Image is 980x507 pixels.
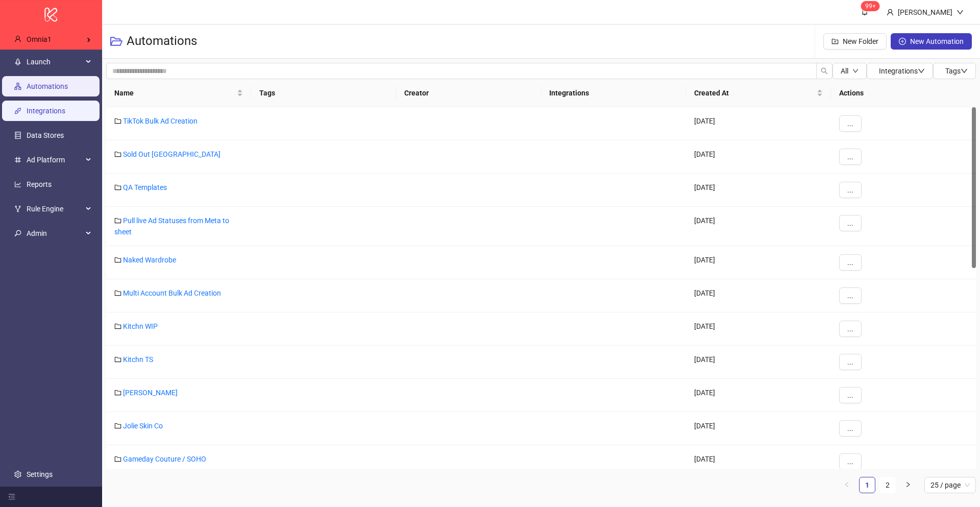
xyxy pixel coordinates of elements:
[867,63,933,79] button: Integrationsdown
[114,151,121,158] span: folder
[694,87,815,99] span: Created At
[905,481,911,488] span: right
[847,457,853,466] span: ...
[918,67,925,75] span: down
[847,153,853,161] span: ...
[123,455,206,463] a: Gameday Couture / SOHO
[123,322,158,330] a: Kitchn WIP
[27,35,52,43] span: Omnia1
[686,140,831,174] div: [DATE]
[821,67,828,75] span: search
[14,58,21,65] span: rocket
[114,455,121,463] span: folder
[14,205,21,212] span: fork
[957,9,964,16] span: down
[839,420,862,437] button: ...
[860,477,875,493] a: 1
[924,477,976,493] div: Page Size
[879,67,925,75] span: Integrations
[27,107,65,115] a: Integrations
[114,117,121,125] span: folder
[114,323,121,330] span: folder
[847,119,853,128] span: ...
[839,321,862,337] button: ...
[686,207,831,246] div: [DATE]
[839,149,862,165] button: ...
[686,79,831,107] th: Created At
[961,67,968,75] span: down
[847,325,853,333] span: ...
[123,422,163,430] a: Jolie Skin Co
[27,52,83,72] span: Launch
[831,79,976,107] th: Actions
[847,219,853,227] span: ...
[123,183,167,191] a: QA Templates
[686,312,831,346] div: [DATE]
[930,477,970,493] span: 25 / page
[14,230,21,237] span: key
[841,67,848,75] span: All
[123,256,176,264] a: Naked Wardrobe
[541,79,686,107] th: Integrations
[27,223,83,244] span: Admin
[110,35,122,47] span: folder-open
[847,292,853,300] span: ...
[861,8,868,15] span: bell
[114,217,121,224] span: folder
[839,254,862,271] button: ...
[880,477,895,493] a: 2
[891,33,972,50] button: New Automation
[27,82,68,90] a: Automations
[686,107,831,140] div: [DATE]
[831,38,839,45] span: folder-add
[839,215,862,231] button: ...
[839,182,862,198] button: ...
[832,63,867,79] button: Alldown
[27,470,53,478] a: Settings
[823,33,887,50] button: New Folder
[910,37,964,45] span: New Automation
[27,180,52,188] a: Reports
[933,63,976,79] button: Tagsdown
[8,493,15,500] span: menu-fold
[847,186,853,194] span: ...
[396,79,541,107] th: Creator
[686,279,831,312] div: [DATE]
[839,287,862,304] button: ...
[847,358,853,366] span: ...
[27,131,64,139] a: Data Stores
[839,477,855,493] button: left
[251,79,396,107] th: Tags
[686,246,831,279] div: [DATE]
[106,79,251,107] th: Name
[14,35,21,42] span: user
[843,37,878,45] span: New Folder
[839,453,862,470] button: ...
[114,389,121,396] span: folder
[123,389,178,397] a: [PERSON_NAME]
[686,379,831,412] div: [DATE]
[839,477,855,493] li: Previous Page
[123,355,153,364] a: Kitchn TS
[27,199,83,219] span: Rule Engine
[945,67,968,75] span: Tags
[27,150,83,170] span: Ad Platform
[114,256,121,263] span: folder
[114,87,235,99] span: Name
[847,424,853,432] span: ...
[839,115,862,132] button: ...
[894,7,957,18] div: [PERSON_NAME]
[686,346,831,379] div: [DATE]
[123,117,198,125] a: TikTok Bulk Ad Creation
[114,356,121,363] span: folder
[839,354,862,370] button: ...
[859,477,875,493] li: 1
[847,391,853,399] span: ...
[686,174,831,207] div: [DATE]
[839,387,862,403] button: ...
[114,422,121,429] span: folder
[14,156,21,163] span: number
[114,216,229,236] a: Pull live Ad Statuses from Meta to sheet
[900,477,916,493] button: right
[686,412,831,445] div: [DATE]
